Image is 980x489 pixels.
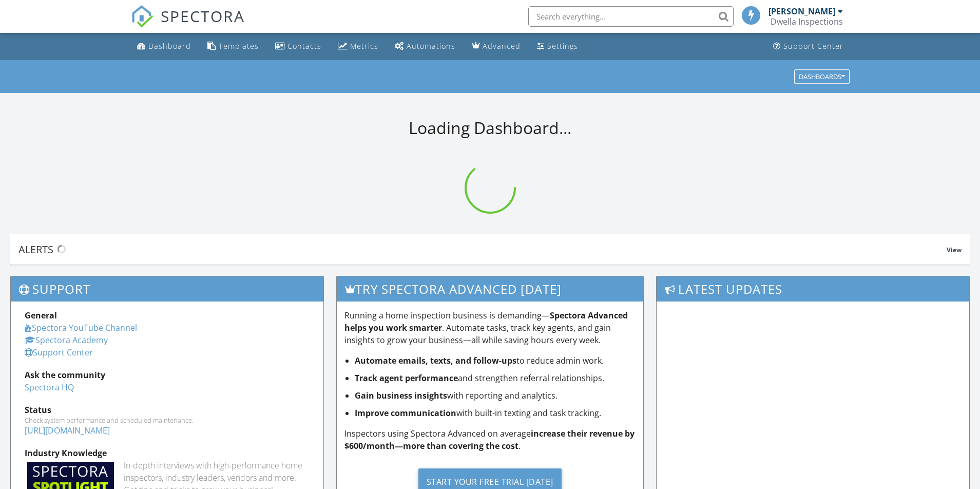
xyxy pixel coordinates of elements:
[355,355,516,366] strong: Automate emails, texts, and follow-ups
[25,416,310,424] div: Check system performance and scheduled maintenance.
[391,37,459,56] a: Automations (Basic)
[355,372,458,384] strong: Track agent performance
[131,14,245,35] a: SPECTORA
[25,447,310,459] div: Industry Knowledge
[350,41,378,51] div: Metrics
[203,37,263,56] a: Templates
[657,276,969,302] h3: Latest Updates
[355,389,636,402] li: with reporting and analytics.
[161,5,245,27] span: SPECTORA
[769,37,848,56] a: Support Center
[407,41,455,51] div: Automations
[771,16,843,27] div: Dwella Inspections
[344,310,628,333] strong: Spectora Advanced helps you work smarter
[344,428,635,452] strong: increase their revenue by $600/month—more than covering the cost
[11,276,323,302] h3: Support
[25,382,74,393] a: Spectora HQ
[355,407,456,419] strong: Improve communication
[25,310,57,321] strong: General
[25,369,310,381] div: Ask the community
[287,41,321,51] div: Contacts
[794,69,850,84] button: Dashboards
[334,37,382,56] a: Metrics
[18,242,947,256] div: Alerts
[783,41,843,51] div: Support Center
[133,37,195,56] a: Dashboard
[25,334,108,346] a: Spectora Academy
[547,41,578,51] div: Settings
[344,309,636,346] p: Running a home inspection business is demanding— . Automate tasks, track key agents, and gain ins...
[25,347,93,358] a: Support Center
[768,6,835,16] div: [PERSON_NAME]
[25,404,310,416] div: Status
[25,322,137,333] a: Spectora YouTube Channel
[533,37,582,56] a: Settings
[148,41,191,51] div: Dashboard
[355,407,636,419] li: with built-in texting and task tracking.
[468,37,525,56] a: Advanced
[337,276,643,302] h3: Try spectora advanced [DATE]
[271,37,325,56] a: Contacts
[355,372,636,384] li: and strengthen referral relationships.
[799,73,845,80] div: Dashboards
[131,5,153,28] img: The Best Home Inspection Software - Spectora
[355,390,447,401] strong: Gain business insights
[219,41,259,51] div: Templates
[528,6,734,27] input: Search everything...
[25,425,110,436] a: [URL][DOMAIN_NAME]
[483,41,521,51] div: Advanced
[344,427,636,452] p: Inspectors using Spectora Advanced on average .
[947,246,962,254] span: View
[355,354,636,367] li: to reduce admin work.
